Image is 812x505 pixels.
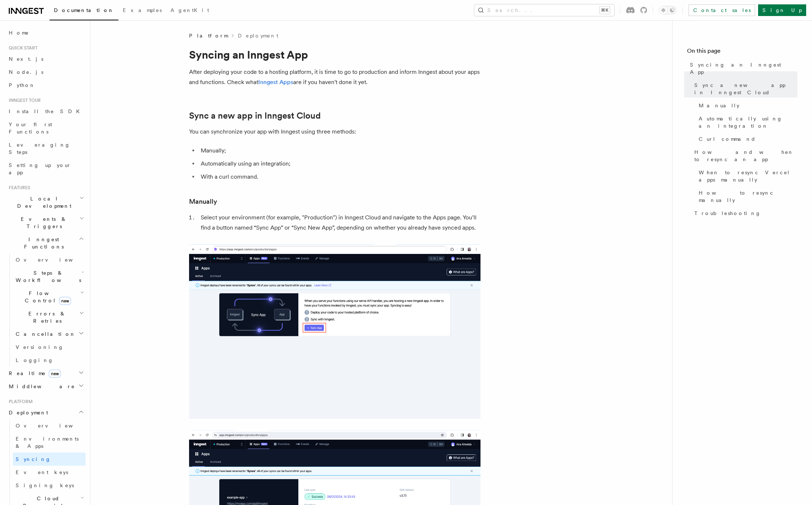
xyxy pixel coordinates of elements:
a: Python [6,79,86,92]
span: Middleware [6,383,75,390]
span: Events & Triggers [6,215,79,230]
a: Overview [13,253,86,266]
span: When to resync Vercel apps manually [699,169,797,183]
a: AgentKit [166,2,213,20]
span: Errors & Retries [13,310,79,325]
span: Deployment [6,409,48,416]
span: Local Development [6,195,79,210]
li: Manually; [199,146,480,156]
button: Errors & Retries [13,307,86,327]
a: Logging [13,354,86,367]
span: Overview [16,257,91,263]
span: Event keys [16,469,68,475]
button: Steps & Workflows [13,266,86,287]
span: How and when to resync an app [694,148,797,163]
a: Home [6,26,86,39]
li: Select your environment (for example, "Production") in Inngest Cloud and navigate to the Apps pag... [199,212,480,233]
span: Syncing [16,456,51,462]
span: Inngest tour [6,98,41,103]
span: Environments & Apps [16,436,79,449]
a: Event keys [13,466,86,479]
button: Inngest Functions [6,233,86,253]
a: Sync a new app in Inngest Cloud [691,79,797,99]
a: Automatically using an integration [696,112,797,132]
span: Features [6,185,30,191]
span: Python [9,82,35,88]
button: Search...⌘K [474,4,614,16]
button: Events & Triggers [6,212,86,233]
span: Sync a new app in Inngest Cloud [694,81,797,96]
a: Inngest Apps [258,79,293,86]
span: Signing keys [16,482,74,488]
span: Node.js [9,69,43,75]
span: Realtime [6,370,61,377]
a: When to resync Vercel apps manually [696,166,797,186]
a: Signing keys [13,479,86,492]
span: Your first Functions [9,122,52,135]
a: Install the SDK [6,105,86,118]
button: Cancellation [13,327,86,341]
span: new [49,370,61,378]
a: Examples [118,2,166,20]
a: Setting up your app [6,159,86,179]
span: Examples [123,7,162,13]
span: Troubleshooting [694,210,761,217]
span: Automatically using an integration [699,115,797,130]
span: Home [9,29,29,36]
span: Setting up your app [9,162,71,175]
span: Documentation [54,7,114,13]
span: Manually [699,102,740,109]
a: Sync a new app in Inngest Cloud [189,111,321,121]
img: Inngest Cloud screen with sync App button when you have no apps synced yet [189,244,480,419]
kbd: ⌘K [600,7,610,14]
a: Versioning [13,341,86,354]
button: Realtimenew [6,367,86,380]
span: Next.js [9,56,43,62]
span: Install the SDK [9,108,84,114]
span: AgentKit [170,7,209,13]
span: Syncing an Inngest App [690,61,797,76]
button: Toggle dark mode [659,6,676,15]
a: Manually [696,99,797,112]
a: Troubleshooting [691,207,797,220]
a: Overview [13,419,86,432]
button: Middleware [6,380,86,393]
a: Deployment [238,32,278,39]
a: Next.js [6,52,86,65]
span: How to resync manually [699,189,797,204]
button: Deployment [6,406,86,419]
span: Logging [16,357,54,363]
h1: Syncing an Inngest App [189,48,480,61]
button: Flow Controlnew [13,287,86,307]
a: Syncing [13,453,86,466]
a: Node.js [6,65,86,79]
span: Curl command [699,135,756,143]
a: Curl command [696,132,797,146]
span: Leveraging Steps [9,142,70,155]
a: Documentation [50,2,118,20]
a: Syncing an Inngest App [687,58,797,79]
p: After deploying your code to a hosting platform, it is time to go to production and inform Innges... [189,67,480,87]
span: Platform [189,32,228,39]
span: Flow Control [13,290,80,304]
h4: On this page [687,47,797,58]
a: Environments & Apps [13,432,86,453]
a: Your first Functions [6,118,86,138]
span: Steps & Workflows [13,269,81,284]
span: Quick start [6,45,38,51]
div: Inngest Functions [6,253,86,367]
span: Platform [6,399,33,405]
a: Sign Up [758,4,806,16]
li: With a curl command. [199,172,480,182]
span: Versioning [16,344,64,350]
a: Leveraging Steps [6,138,86,159]
button: Local Development [6,192,86,212]
span: Inngest Functions [6,236,79,250]
a: How to resync manually [696,186,797,207]
li: Automatically using an integration; [199,159,480,169]
span: Cancellation [13,330,76,338]
a: How and when to resync an app [691,146,797,166]
span: new [59,297,71,305]
a: Manually [189,196,217,207]
a: Contact sales [689,4,755,16]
